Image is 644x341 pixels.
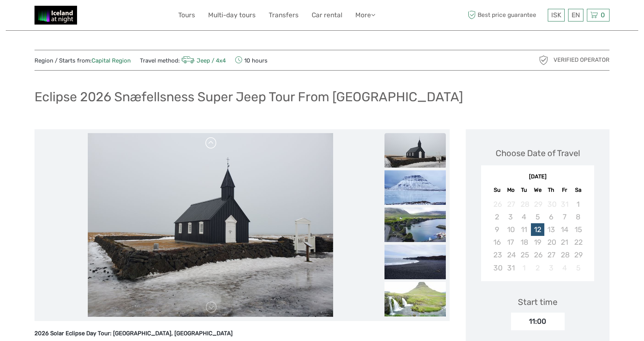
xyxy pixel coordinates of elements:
[568,9,583,21] div: EN
[490,262,504,274] div: Not available Sunday, August 30th, 2026
[558,223,571,236] div: Not available Friday, August 14th, 2026
[88,133,333,317] img: adcc2dd409f74562acb3faaa4b011e56_main_slider.jpeg
[180,57,226,64] a: Jeep / 4x4
[11,13,87,20] p: We're away right now. Please check back later!
[34,330,233,337] strong: 2026 Solar Eclipse Day Tour: [GEOGRAPHIC_DATA], [GEOGRAPHIC_DATA]
[481,173,594,181] div: [DATE]
[384,282,446,316] img: af1f1da87f2749748d264f199eaf4110_slider_thumbnail.jpeg
[558,185,571,195] div: Fr
[517,236,531,249] div: Not available Tuesday, August 18th, 2026
[504,223,517,236] div: Not available Monday, August 10th, 2026
[518,296,557,308] div: Start time
[517,185,531,195] div: Tu
[269,10,299,21] a: Transfers
[504,185,517,195] div: Mo
[384,245,446,279] img: 0b6afbf5818047cd8a6eea3373268f12_slider_thumbnail.jpeg
[558,211,571,223] div: Not available Friday, August 7th, 2026
[355,10,375,21] a: More
[504,236,517,249] div: Not available Monday, August 17th, 2026
[571,185,585,195] div: Sa
[554,56,609,64] span: Verified Operator
[504,262,517,274] div: Not available Monday, August 31st, 2026
[504,211,517,223] div: Not available Monday, August 3rd, 2026
[504,198,517,211] div: Not available Monday, July 27th, 2026
[178,10,195,21] a: Tours
[34,89,463,105] h1: Eclipse 2026 Snæfellsness Super Jeep Tour From [GEOGRAPHIC_DATA]
[531,185,544,195] div: We
[571,262,585,274] div: Not available Saturday, September 5th, 2026
[531,198,544,211] div: Not available Wednesday, July 29th, 2026
[544,211,558,223] div: Not available Thursday, August 6th, 2026
[558,236,571,249] div: Not available Friday, August 21st, 2026
[34,57,131,65] span: Region / Starts from:
[558,198,571,211] div: Not available Friday, July 31st, 2026
[544,262,558,274] div: Not available Thursday, September 3rd, 2026
[531,211,544,223] div: Not available Wednesday, August 5th, 2026
[531,249,544,261] div: Not available Wednesday, August 26th, 2026
[384,208,446,242] img: 2e94ec08b87d415fa1a52ce409eb2ee8_slider_thumbnail.jpeg
[490,236,504,249] div: Not available Sunday, August 16th, 2026
[384,133,446,168] img: adcc2dd409f74562acb3faaa4b011e56_slider_thumbnail.jpeg
[208,10,256,21] a: Multi-day tours
[517,211,531,223] div: Not available Tuesday, August 4th, 2026
[490,223,504,236] div: Not available Sunday, August 9th, 2026
[544,249,558,261] div: Not available Thursday, August 27th, 2026
[483,198,591,274] div: month 2026-08
[600,11,606,19] span: 0
[384,170,446,205] img: f1751c11898a42e38b38b46d605338a8_slider_thumbnail.jpeg
[92,57,131,64] a: Capital Region
[551,11,561,19] span: ISK
[544,223,558,236] div: Not available Thursday, August 13th, 2026
[490,211,504,223] div: Not available Sunday, August 2nd, 2026
[34,6,77,25] img: 2375-0893e409-a1bb-4841-adb0-b7e32975a913_logo_small.jpg
[496,147,580,159] div: Choose Date of Travel
[140,55,226,66] span: Travel method:
[537,54,550,66] img: verified_operator_grey_128.png
[517,262,531,274] div: Not available Tuesday, September 1st, 2026
[312,10,342,21] a: Car rental
[558,249,571,261] div: Not available Friday, August 28th, 2026
[531,236,544,249] div: Not available Wednesday, August 19th, 2026
[88,12,97,21] button: Open LiveChat chat widget
[531,223,544,236] div: Choose Wednesday, August 12th, 2026
[490,198,504,211] div: Not available Sunday, July 26th, 2026
[571,236,585,249] div: Not available Saturday, August 22nd, 2026
[558,262,571,274] div: Not available Friday, September 4th, 2026
[571,211,585,223] div: Not available Saturday, August 8th, 2026
[571,198,585,211] div: Not available Saturday, August 1st, 2026
[571,249,585,261] div: Not available Saturday, August 29th, 2026
[517,198,531,211] div: Not available Tuesday, July 28th, 2026
[531,262,544,274] div: Not available Wednesday, September 2nd, 2026
[235,55,268,66] span: 10 hours
[504,249,517,261] div: Not available Monday, August 24th, 2026
[517,223,531,236] div: Not available Tuesday, August 11th, 2026
[571,223,585,236] div: Not available Saturday, August 15th, 2026
[517,249,531,261] div: Not available Tuesday, August 25th, 2026
[544,185,558,195] div: Th
[511,313,565,330] div: 11:00
[490,249,504,261] div: Not available Sunday, August 23rd, 2026
[466,9,546,21] span: Best price guarantee
[544,236,558,249] div: Not available Thursday, August 20th, 2026
[490,185,504,195] div: Su
[544,198,558,211] div: Not available Thursday, July 30th, 2026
